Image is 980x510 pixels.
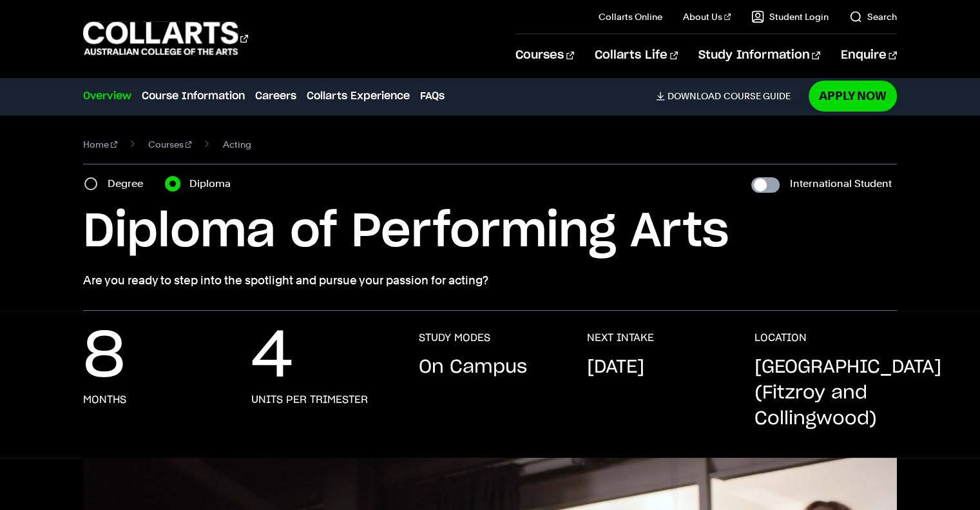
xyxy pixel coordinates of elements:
a: Apply Now [809,81,897,111]
a: DownloadCourse Guide [656,90,801,102]
p: 4 [251,331,293,383]
a: Courses [148,135,192,153]
a: Course Information [142,88,245,104]
a: Careers [255,88,296,104]
span: Download [668,90,721,102]
h3: LOCATION [754,331,807,344]
h3: units per trimester [251,393,368,406]
a: Collarts Online [599,10,662,23]
a: Student Login [751,10,829,23]
p: 8 [83,331,125,383]
p: [GEOGRAPHIC_DATA] (Fitzroy and Collingwood) [754,355,941,432]
p: [DATE] [587,355,644,380]
p: Are you ready to step into the spotlight and pursue your passion for acting? [83,271,896,289]
a: Study Information [698,34,820,77]
a: FAQs [420,88,445,104]
label: International Student [790,175,892,193]
label: Degree [108,175,151,193]
label: Diploma [189,175,238,193]
h1: Diploma of Performing Arts [83,203,896,261]
a: Overview [83,88,131,104]
p: On Campus [419,355,527,380]
div: Go to homepage [83,20,248,57]
a: Collarts Experience [307,88,410,104]
a: Search [849,10,897,23]
a: Enquire [841,34,897,77]
h3: months [83,393,126,406]
a: About Us [683,10,731,23]
a: Courses [515,34,574,77]
h3: NEXT INTAKE [587,331,654,344]
span: Acting [222,135,251,153]
a: Home [83,135,117,153]
a: Collarts Life [595,34,678,77]
h3: STUDY MODES [419,331,490,344]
